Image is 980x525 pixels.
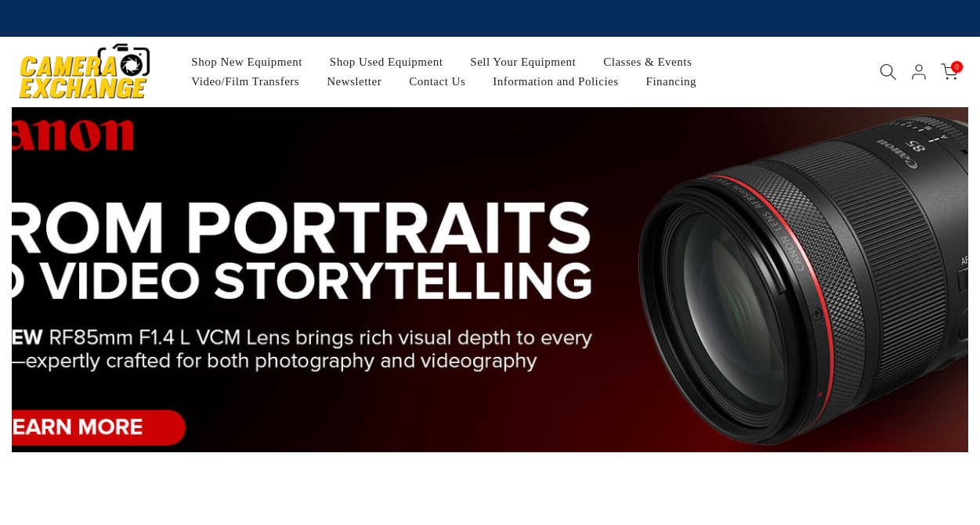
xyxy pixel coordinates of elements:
a: Video/Film Transfers [178,72,313,92]
a: Classes & Events [590,52,706,72]
a: Contact Us [396,72,479,92]
a: Information and Policies [479,72,632,92]
span: 0 [951,61,963,73]
a: 0 [941,63,958,81]
a: Sell Your Equipment [457,52,590,72]
a: Financing [632,72,711,92]
a: Shop Used Equipment [316,52,457,72]
a: Shop New Equipment [178,52,316,72]
a: Newsletter [313,72,396,92]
